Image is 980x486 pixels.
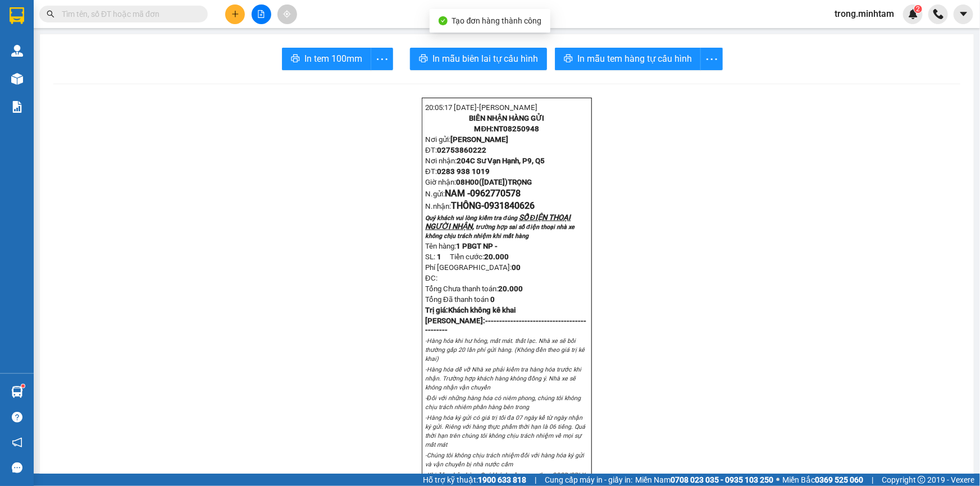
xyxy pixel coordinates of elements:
[225,4,245,24] button: plus
[914,5,922,13] sup: 2
[782,474,863,486] span: Miền Bắc
[635,474,773,486] span: Miền Nam
[916,5,920,13] span: 2
[3,45,15,54] span: ĐT:
[448,306,516,314] span: Khách không kê khai
[283,10,291,18] span: aim
[29,35,86,44] span: [PERSON_NAME]
[12,437,22,448] span: notification
[62,8,194,20] input: Tìm tên, số ĐT hoặc mã đơn
[425,223,575,240] span: trường hợp sai số điện thoại nhà xe không chịu trách nhiệm khi mất hàng
[12,412,22,423] span: question-circle
[410,48,547,70] button: printerIn mẫu biên lai tự cấu hình
[425,213,571,231] span: SỐ ĐIỆN THOẠI NGƯỜI NHẬN,
[815,475,863,484] strong: 0369 525 060
[484,200,535,211] span: 0931840626
[231,10,239,18] span: plus
[470,188,521,199] span: 0962770578
[954,4,973,24] button: caret-down
[11,101,23,113] img: solution-icon
[277,4,297,24] button: aim
[34,76,110,84] span: 08H00([DATE])TRỌNG
[439,16,448,25] span: check-circle
[700,48,723,70] button: more
[425,157,545,165] span: Nơi nhận:
[3,56,123,64] span: Nơi nhận:
[425,146,437,154] span: ĐT:
[15,66,68,74] span: 0283 938 1019
[47,15,122,24] strong: BIÊN NHẬN HÀNG GỬI
[425,366,581,391] em: -Hàng hóa dễ vỡ Nhà xe phải kiểm tra hàng hóa trước khi nhận. Trường hợp khách hàng không đồng ý....
[12,462,22,473] span: message
[535,474,536,486] span: |
[479,103,537,112] span: [PERSON_NAME]
[425,242,498,250] span: Tên hàng:
[432,52,538,66] span: In mẫu biên lai tự cấu hình
[57,5,116,13] span: [PERSON_NAME]
[11,73,23,85] img: warehouse-icon
[959,9,969,19] span: caret-down
[776,478,780,482] span: ⚪️
[484,253,509,261] span: 20.000
[371,52,393,66] span: more
[701,52,722,66] span: more
[282,48,371,70] button: printerIn tem 100mm
[291,54,300,65] span: printer
[35,56,123,64] span: 204C Sư Vạn Hạnh, P9, Q5
[564,54,573,65] span: printer
[11,386,23,398] img: warehouse-icon
[475,125,540,133] strong: MĐH:
[371,48,393,70] button: more
[469,114,544,122] strong: BIÊN NHẬN HÀNG GỬI
[450,253,509,261] span: Tiền cước:
[425,178,532,186] span: Giờ nhận:
[826,7,903,21] span: trong.minhtam
[15,45,65,54] span: 02753860222
[425,190,521,198] span: N.gửi:
[545,474,632,486] span: Cung cấp máy in - giấy in:
[451,200,484,211] span: THÔNG-
[933,9,943,19] img: phone-icon
[437,253,441,261] span: 1
[452,16,542,25] span: Tạo đơn hàng thành công
[555,48,701,70] button: printerIn mẫu tem hàng tự cấu hình
[425,337,585,363] em: -Hàng hóa khi hư hỏng, mất mát. thất lạc. Nhà xe sẽ bồi thường gấp 20 lần phí gửi hàng. (Không đề...
[71,25,117,34] span: NT08250948
[512,263,521,272] strong: 0
[425,452,584,468] em: -Chúng tôi không chịu trách nhiệm đối với hàng hóa ký gửi và vận chuyển bị nhà nước cấm
[425,167,437,176] span: ĐT:
[425,214,517,222] span: Quý khách vui lòng kiểm tra đúng
[425,317,586,334] strong: [PERSON_NAME]:--------------------------------------------
[437,167,490,176] span: 0283 938 1019
[478,475,526,484] strong: 1900 633 818
[52,25,117,34] strong: MĐH:
[425,295,489,304] span: Tổng Đã thanh toán
[3,5,116,13] span: 20:05:17 [DATE]-
[445,188,521,199] span: NAM -
[425,285,523,293] span: Tổng Chưa thanh toán:
[425,202,535,210] span: N.nhận:
[872,474,873,486] span: |
[425,274,437,282] span: ĐC:
[494,125,539,133] span: NT08250948
[425,253,435,261] span: SL:
[437,146,486,154] span: 02753860222
[3,76,110,84] span: Giờ nhận:
[516,263,521,272] span: 0
[10,7,24,24] img: logo-vxr
[419,54,428,65] span: printer
[425,135,508,144] span: Nơi gửi:
[457,157,545,165] span: 204C Sư Vạn Hạnh, P9, Q5
[252,4,271,24] button: file-add
[671,475,773,484] strong: 0708 023 035 - 0935 103 250
[918,476,926,484] span: copyright
[456,242,498,250] span: 1 PBGT NP -
[21,384,25,388] sup: 1
[456,178,532,186] span: 08H00([DATE])TRỌNG
[47,10,54,18] span: search
[490,295,495,304] span: 0
[257,10,265,18] span: file-add
[425,414,585,448] em: -Hàng hóa ký gửi có giá trị tối đa 07 ngày kể từ ngày nhận ký gửi. Riêng với hàng thực phẩm thời ...
[304,52,362,66] span: In tem 100mm
[908,9,918,19] img: icon-new-feature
